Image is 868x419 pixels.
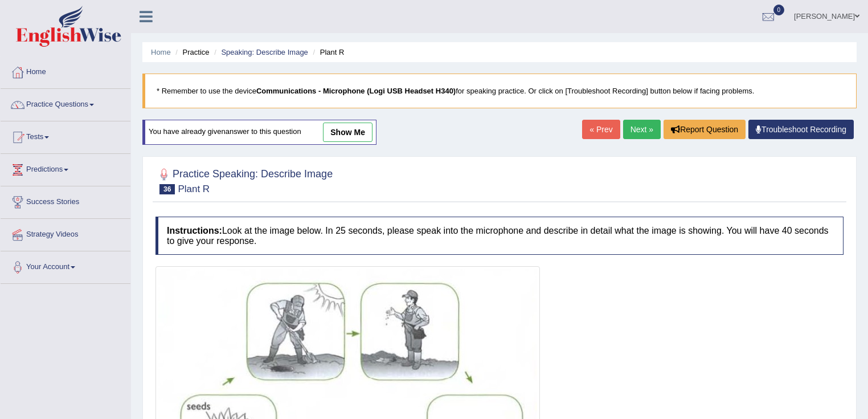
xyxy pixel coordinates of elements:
a: Next » [623,120,661,139]
small: Plant R [178,184,210,194]
li: Plant R [310,47,344,58]
a: show me [323,123,372,142]
b: Instructions: [167,226,222,235]
a: Practice Questions [1,89,130,117]
a: Home [151,48,171,56]
a: Speaking: Describe Image [221,48,308,56]
a: Success Stories [1,186,130,215]
a: Tests [1,121,130,150]
li: Practice [173,47,209,58]
a: Troubleshoot Recording [748,120,854,139]
b: Communications - Microphone (Logi USB Headset H340) [256,87,456,95]
a: Home [1,56,130,85]
div: You have already given answer to this question [142,120,376,145]
blockquote: * Remember to use the device for speaking practice. Or click on [Troubleshoot Recording] button b... [142,74,857,108]
a: « Prev [582,120,620,139]
button: Report Question [664,120,746,139]
h4: Look at the image below. In 25 seconds, please speak into the microphone and describe in detail w... [155,217,844,255]
a: Strategy Videos [1,219,130,247]
h2: Practice Speaking: Describe Image [155,166,333,194]
a: Predictions [1,154,130,182]
span: 36 [159,184,175,194]
a: Your Account [1,251,130,280]
span: 0 [773,5,785,15]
